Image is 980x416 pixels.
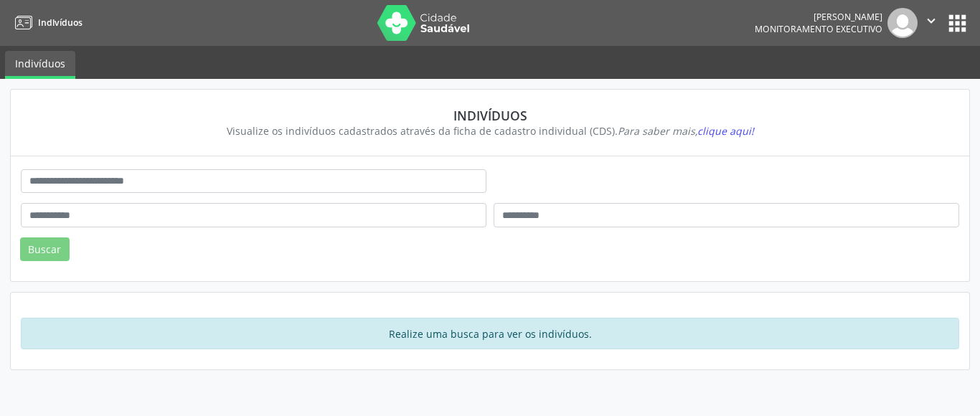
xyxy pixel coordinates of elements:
i: Para saber mais, [618,124,754,138]
button: Buscar [20,237,70,262]
div: Indivíduos [31,108,949,123]
button:  [918,8,945,38]
div: Visualize os indivíduos cadastrados através da ficha de cadastro individual (CDS). [31,123,949,138]
div: Realize uma busca para ver os indivíduos. [21,318,959,349]
div: [PERSON_NAME] [755,11,882,23]
img: img [887,8,918,38]
a: Indivíduos [10,11,83,34]
span: Indivíduos [38,16,83,29]
i:  [923,13,939,29]
a: Indivíduos [5,51,75,79]
span: clique aqui! [697,124,754,138]
span: Monitoramento Executivo [755,23,882,35]
button: apps [945,11,970,36]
